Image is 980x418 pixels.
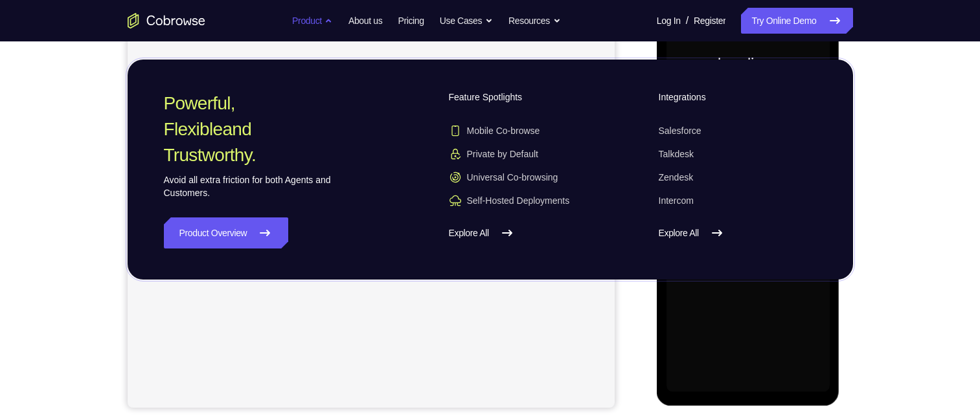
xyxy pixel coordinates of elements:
img: Universal Co-browsing [449,171,462,184]
button: Product [292,8,333,34]
span: / [686,13,689,28]
a: Zendesk [659,171,817,184]
span: Zendesk [659,171,694,184]
span: Universal Co-browsing [449,171,558,184]
img: Mobile Co-browse [449,124,462,137]
a: Explore All [449,217,607,248]
img: Private by Default [449,148,462,160]
a: Go to the home page [128,13,205,28]
span: Feature Spotlights [449,91,607,114]
a: Salesforce [659,124,817,137]
a: Pricing [398,8,424,34]
a: Private by DefaultPrivate by Default [449,148,607,160]
a: Product Overview [164,217,289,248]
h2: Powerful, Flexible and Trustworthy. [164,91,345,168]
span: Private by Default [449,148,539,160]
a: Intercom [659,194,817,207]
a: Register [694,8,725,34]
a: Talkdesk [659,148,817,160]
span: Integrations [659,91,817,114]
button: Resources [508,8,561,34]
a: Try Online Demo [741,8,852,34]
a: Mobile Co-browseMobile Co-browse [449,124,607,137]
a: Explore All [659,217,817,248]
span: Mobile Co-browse [449,124,540,137]
a: Log In [657,8,681,34]
p: Avoid all extra friction for both Agents and Customers. [164,173,345,199]
a: Self-Hosted DeploymentsSelf-Hosted Deployments [449,194,607,207]
a: About us [348,8,382,34]
span: Salesforce [659,124,701,137]
span: Self-Hosted Deployments [449,194,570,207]
a: Universal Co-browsingUniversal Co-browsing [449,171,607,184]
span: Intercom [659,194,694,207]
button: Use Cases [440,8,493,34]
span: Talkdesk [659,148,694,160]
img: Self-Hosted Deployments [449,194,462,207]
